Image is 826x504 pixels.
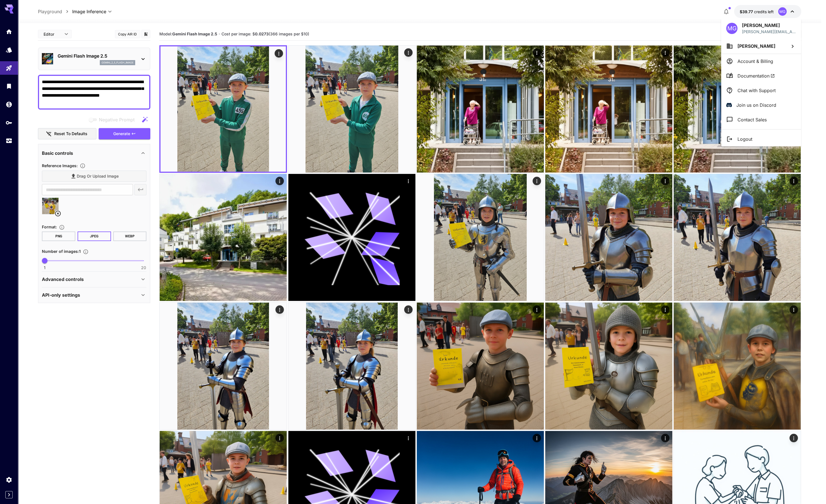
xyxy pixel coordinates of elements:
[736,102,776,108] p: Join us on Discord
[737,87,776,94] p: Chat with Support
[737,136,752,142] p: Logout
[737,43,775,49] span: [PERSON_NAME]
[737,58,773,65] p: Account & Billing
[742,22,796,29] p: [PERSON_NAME]
[742,29,796,35] p: [PERSON_NAME][EMAIL_ADDRESS][DOMAIN_NAME]
[737,116,767,123] p: Contact Sales
[721,38,801,54] button: [PERSON_NAME]
[726,23,737,34] div: MG
[737,72,775,79] span: Documentation
[742,29,796,35] div: m.guett@fachkraft24.net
